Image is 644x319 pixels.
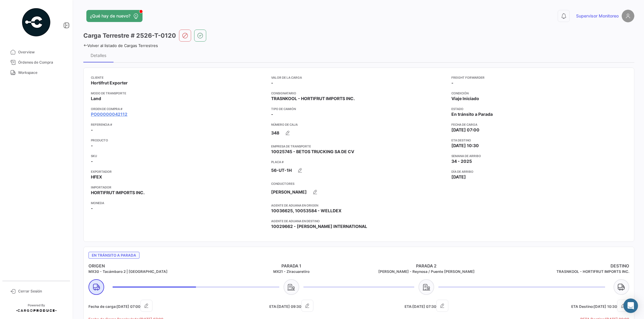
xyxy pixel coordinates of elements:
app-card-info-title: Día de Arribo [451,169,627,174]
app-card-info-title: Estado [451,106,627,111]
span: 34 - 2025 [451,158,472,164]
span: [DATE] 07:30 [412,304,436,309]
span: - [91,143,93,149]
app-card-info-title: Conductores [271,181,447,186]
span: [DATE] [451,174,466,180]
h4: PARADA 2 [359,263,494,269]
app-card-info-title: Tipo de Camión [271,106,447,111]
span: Cerrar Sesión [18,289,65,294]
app-card-info-title: Placa # [271,159,447,164]
h5: MX21 - Ziracuaretiro [224,269,359,274]
div: Detalles [91,53,106,58]
app-card-info-title: Empresa de Transporte [271,144,447,149]
span: [DATE] 09:30 [277,304,301,309]
app-card-info-title: Referencia # [91,122,266,127]
app-card-info-title: Condición [451,91,627,96]
app-card-info-title: Importador [91,185,266,190]
a: PO00000042112 [91,111,127,117]
span: Viaje Iniciado [451,96,479,102]
span: [PERSON_NAME] [271,189,307,195]
h4: PARADA 1 [224,263,359,269]
span: - [91,205,93,211]
app-card-info-title: Exportador [91,169,266,174]
span: En tránsito a Parada [451,111,493,117]
h3: Carga Terrestre # 2526-T-0120 [83,31,176,40]
a: Workspace [5,68,68,78]
span: 10036625, 10053584 - WELLDEX [271,208,341,214]
h5: MX30 - Tacámbaro 2 | [GEOGRAPHIC_DATA] [88,269,224,274]
app-card-info-title: Consignatario [271,91,447,96]
h4: ORIGEN [88,263,224,269]
app-card-info-title: Moneda [91,201,266,205]
span: Workspace [18,70,65,75]
app-card-info-title: ETA Destino [451,138,627,143]
app-card-info-title: SKU [91,153,266,158]
app-card-info-title: Agente de Aduana en Destino [271,219,447,223]
app-card-info-title: Orden de Compra # [91,106,266,111]
img: placeholder-user.png [622,10,634,22]
span: Supervisor Monitoreo [576,13,619,19]
span: Órdenes de Compra [18,60,65,65]
app-card-info-title: Cliente [91,75,266,80]
div: Abrir Intercom Messenger [623,298,638,313]
h5: ETA Destino: [494,300,629,312]
span: - [91,158,93,164]
span: ¿Qué hay de nuevo? [90,13,130,19]
app-card-info-title: Número de Caja [271,122,447,127]
span: - [271,111,273,117]
span: Hortifrut Exporter [91,80,128,86]
app-card-info-title: Freight Forwarder [451,75,627,80]
span: 348 [271,130,279,136]
h5: [PERSON_NAME] - Reynosa / Puente [PERSON_NAME] [359,269,494,274]
a: Overview [5,47,68,57]
img: powered-by.png [21,7,51,37]
h5: ETA: [359,300,494,312]
span: [DATE] 07:00 [451,127,479,133]
app-card-info-title: Agente de Aduana en Origen [271,203,447,208]
h4: DESTINO [494,263,629,269]
a: Órdenes de Compra [5,57,68,68]
button: ¿Qué hay de nuevo? [86,10,143,22]
span: HORTIFRUT IMPORTS INC. [91,190,145,196]
app-card-info-title: Fecha de carga [451,122,627,127]
span: [DATE] 10:30 [594,304,617,309]
app-card-info-title: Producto [91,138,266,143]
span: TRASNKOOL - HORTIFRUT IMPORTS INC. [271,96,355,102]
span: - [451,80,453,86]
h5: ETA: [224,300,359,312]
h5: TRASNKOOL - HORTIFRUT IMPORTS INC. [494,269,629,274]
span: - [271,80,273,86]
span: 10029662 - [PERSON_NAME] INTERNATIONAL [271,223,367,229]
span: Land [91,96,101,102]
h5: Fecha de carga: [88,300,224,312]
app-card-info-title: Valor de la Carga [271,75,447,80]
app-card-info-title: Semana de Arribo [451,153,627,158]
span: [DATE] 07:00 [117,304,140,309]
app-card-info-title: Modo de Transporte [91,91,266,96]
span: 56-UT-1H [271,167,292,173]
a: Volver al listado de Cargas Terrestres [83,43,158,48]
span: - [91,127,93,133]
span: [DATE] 10:30 [451,143,479,149]
span: En tránsito a Parada [88,252,139,259]
span: HFEX [91,174,102,180]
span: 10025745 - BETOS TRUCKING SA DE CV [271,149,354,155]
span: Overview [18,49,65,55]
